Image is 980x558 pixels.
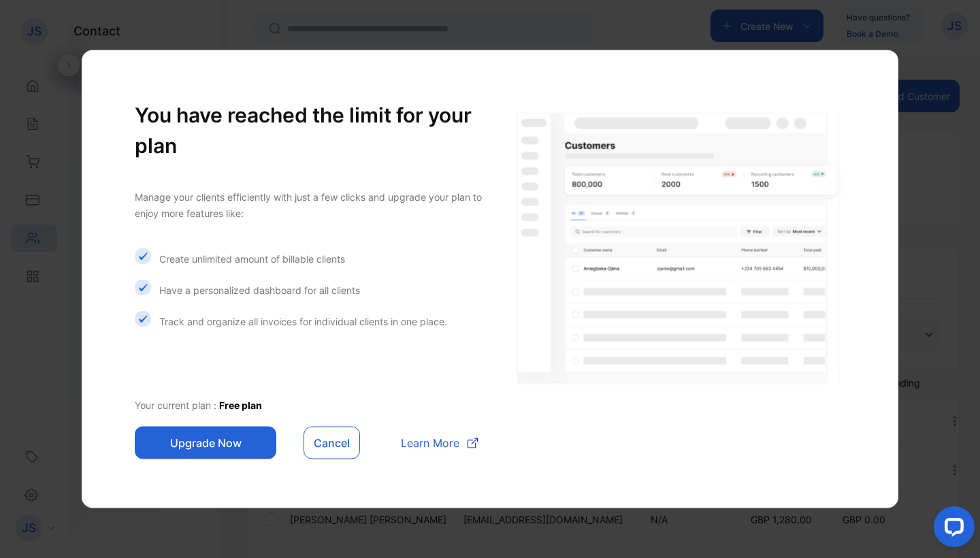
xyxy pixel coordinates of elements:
[387,435,478,451] a: Learn More
[219,399,262,411] span: Free plan
[135,427,276,459] button: Upgrade Now
[511,108,845,389] img: client gating
[401,435,459,451] span: Learn More
[135,191,482,219] span: Manage your clients efficiently with just a few clicks and upgrade your plan to enjoy more featur...
[304,427,360,459] button: Cancel
[159,314,447,328] p: Track and organize all invoices for individual clients in one place.
[159,251,345,265] p: Create unlimited amount of billable clients
[135,399,219,411] span: Your current plan :
[135,280,151,296] img: Icon
[135,311,151,327] img: Icon
[159,282,360,297] p: Have a personalized dashboard for all clients
[135,100,484,161] h1: You have reached the limit for your plan
[923,501,980,558] iframe: LiveChat chat widget
[135,248,151,265] img: Icon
